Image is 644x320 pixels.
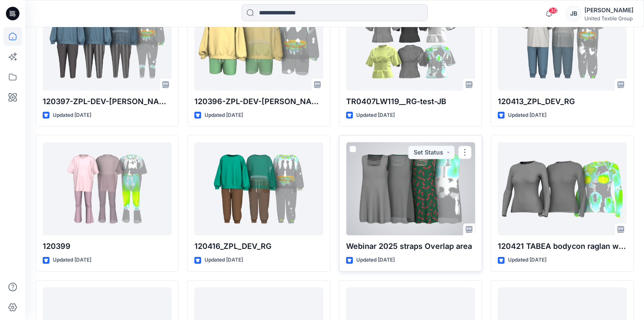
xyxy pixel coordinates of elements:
p: TR0407LW119__RG-test-JB [346,96,475,108]
p: Updated [DATE] [508,256,546,265]
a: 120416_ZPL_DEV_RG [194,142,323,235]
p: Updated [DATE] [53,256,91,265]
p: Updated [DATE] [205,256,243,265]
p: Updated [DATE] [356,111,395,120]
p: Updated [DATE] [508,111,546,120]
div: JB [566,6,581,21]
p: Updated [DATE] [205,111,243,120]
p: 120396-ZPL-DEV-[PERSON_NAME] [194,96,323,108]
div: [PERSON_NAME] [584,5,633,15]
p: 120421 TABEA bodycon raglan with sh dart [498,240,627,252]
a: Webinar 2025 straps Overlap area [346,142,475,235]
p: 120397-ZPL-DEV-[PERSON_NAME] [43,96,172,108]
span: 30 [548,7,558,14]
div: United Textile Group [584,15,633,22]
p: Webinar 2025 straps Overlap area [346,240,475,252]
p: 120416_ZPL_DEV_RG [194,240,323,252]
p: Updated [DATE] [53,111,91,120]
p: 120399 [43,240,172,252]
a: 120421 TABEA bodycon raglan with sh dart [498,142,627,235]
p: 120413_ZPL_DEV_RG [498,96,627,108]
a: 120399 [43,142,172,235]
p: Updated [DATE] [356,256,395,265]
